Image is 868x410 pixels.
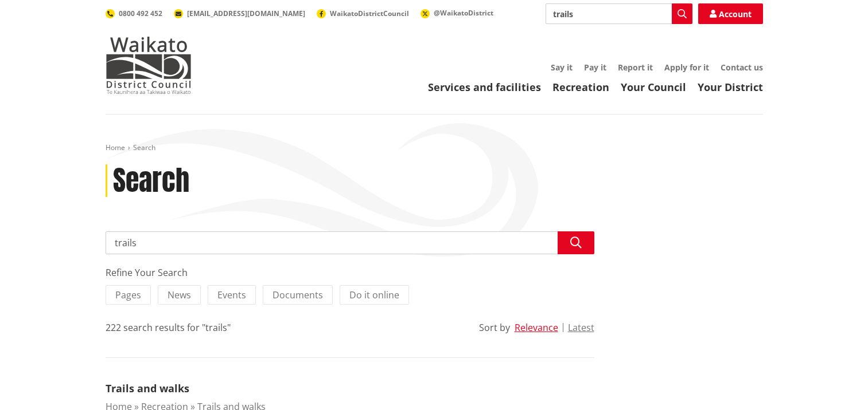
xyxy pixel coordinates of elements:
a: Contact us [721,62,763,73]
a: [EMAIL_ADDRESS][DOMAIN_NAME] [174,9,305,18]
a: Trails and walks [106,381,189,395]
button: Relevance [515,322,558,333]
a: Recreation [552,80,609,94]
span: Search [133,143,155,152]
div: Sort by [479,321,510,334]
input: Search input [106,231,594,254]
div: 222 search results for "trails" [106,321,231,334]
a: Your District [698,80,763,94]
span: News [168,289,191,301]
a: Your Council [621,80,686,94]
span: Do it online [349,289,399,301]
a: Report it [618,62,653,73]
span: WaikatoDistrictCouncil [330,9,409,18]
img: Waikato District Council - Te Kaunihera aa Takiwaa o Waikato [106,37,192,94]
span: 0800 492 452 [119,9,162,18]
a: Home [106,143,125,152]
span: Pages [115,289,141,301]
input: Search input [546,3,692,24]
a: 0800 492 452 [106,9,162,18]
a: Say it [551,62,573,73]
h1: Search [113,164,189,198]
a: Apply for it [664,62,709,73]
a: Services and facilities [428,80,541,94]
span: @WaikatoDistrict [434,8,493,18]
nav: breadcrumb [106,143,763,153]
div: Refine Your Search [106,266,594,279]
a: Pay it [584,62,606,73]
span: [EMAIL_ADDRESS][DOMAIN_NAME] [187,9,305,18]
a: @WaikatoDistrict [421,8,493,18]
span: Documents [273,289,323,301]
a: Account [698,3,763,24]
span: Events [217,289,246,301]
button: Latest [568,322,594,333]
a: WaikatoDistrictCouncil [317,9,409,18]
